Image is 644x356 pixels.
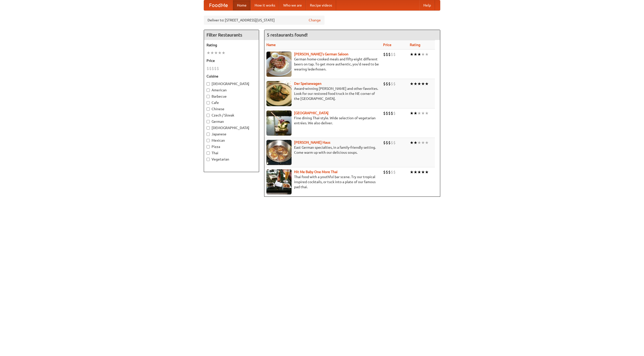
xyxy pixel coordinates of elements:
label: Vegetarian [207,157,256,162]
a: Who we are [279,0,306,10]
a: Home [233,0,251,10]
input: German [207,120,210,123]
li: $ [214,66,217,71]
img: esthers.jpg [266,52,292,77]
label: Thai [207,150,256,155]
li: $ [212,66,214,71]
li: ★ [425,169,429,175]
li: $ [391,140,393,145]
label: Barbecue [207,94,256,99]
li: $ [383,81,386,87]
input: Japanese [207,133,210,136]
li: ★ [414,52,417,57]
li: ★ [410,140,414,145]
img: kohlhaus.jpg [266,140,292,165]
li: ★ [421,110,425,116]
li: ★ [425,140,429,145]
h5: Cuisine [207,74,256,79]
li: ★ [417,81,421,87]
input: Cafe [207,101,210,104]
li: ★ [410,169,414,175]
li: ★ [417,169,421,175]
li: ★ [425,81,429,87]
li: $ [383,110,386,116]
label: [DEMOGRAPHIC_DATA] [207,81,256,86]
label: Czech / Slovak [207,113,256,118]
img: speisewagen.jpg [266,81,292,106]
p: East German specialties, in a family-friendly setting. Come warm up with our delicious soups. [266,145,379,155]
input: [DEMOGRAPHIC_DATA] [207,126,210,130]
li: $ [391,81,393,87]
h4: Filter Restaurants [204,30,259,40]
li: $ [388,81,391,87]
input: Pizza [207,145,210,148]
li: ★ [207,50,210,56]
input: Vegetarian [207,158,210,161]
a: [PERSON_NAME]'s German Saloon [294,52,348,56]
label: Japanese [207,132,256,137]
li: ★ [417,52,421,57]
p: Fine dining Thai-style. Wide selection of vegetarian entrées. We also deliver. [266,115,379,126]
a: FoodMe [204,0,233,10]
li: ★ [414,169,417,175]
li: ★ [414,110,417,116]
li: $ [391,52,393,57]
p: Thai food with a youthful bar scene. Try our tropical inspired cocktails, or tuck into a plate of... [266,174,379,189]
input: Barbecue [207,95,210,98]
li: $ [209,66,212,71]
a: Help [419,0,435,10]
li: ★ [421,52,425,57]
input: American [207,89,210,92]
h5: Price [207,58,256,63]
label: German [207,119,256,124]
input: Mexican [207,139,210,142]
li: $ [388,52,391,57]
li: $ [383,52,386,57]
a: Der Speisewagen [294,82,321,86]
a: Name [266,43,276,47]
input: Chinese [207,107,210,111]
p: German home-cooked meals and fifty-eight different beers on tap. To get more authentic, you'd nee... [266,57,379,72]
li: ★ [417,140,421,145]
a: Recipe videos [306,0,336,10]
b: [PERSON_NAME] Haus [294,140,330,144]
li: $ [386,110,388,116]
img: satay.jpg [266,110,292,136]
li: $ [393,81,396,87]
h5: Rating [207,43,256,48]
li: $ [393,169,396,175]
li: ★ [417,110,421,116]
li: ★ [410,110,414,116]
li: ★ [425,110,429,116]
li: ★ [210,50,214,56]
li: $ [386,169,388,175]
img: babythai.jpg [266,169,292,194]
a: [GEOGRAPHIC_DATA] [294,111,329,115]
li: $ [393,140,396,145]
a: Change [309,18,321,23]
li: $ [383,169,386,175]
li: $ [391,169,393,175]
input: [DEMOGRAPHIC_DATA] [207,82,210,86]
li: ★ [218,50,222,56]
p: Award-winning [PERSON_NAME] and other favorites. Look for our restored food truck in the NE corne... [266,86,379,101]
li: $ [386,52,388,57]
li: ★ [414,140,417,145]
a: Price [383,43,391,47]
li: ★ [414,81,417,87]
li: ★ [421,81,425,87]
input: Thai [207,151,210,155]
li: $ [393,52,396,57]
a: Rating [410,43,420,47]
label: Chinese [207,106,256,111]
a: Hit Me Baby One More Thai [294,170,338,174]
li: $ [391,110,393,116]
li: $ [388,169,391,175]
label: American [207,88,256,93]
li: $ [217,66,219,71]
li: ★ [421,169,425,175]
